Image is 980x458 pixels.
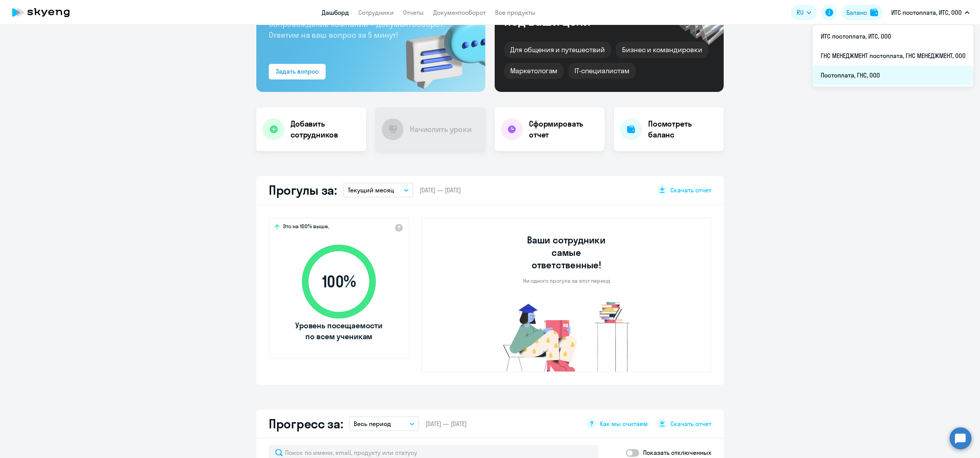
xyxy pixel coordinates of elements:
h4: Посмотреть баланс [648,118,717,140]
ul: RU [813,25,973,86]
h2: Прогресс за: [269,416,343,432]
h2: Прогулы за: [269,182,337,198]
div: Маркетологам [504,63,564,79]
div: IT-специалистам [568,63,635,79]
h4: Добавить сотрудников [291,118,360,140]
a: Дашборд [322,9,349,16]
button: Весь период [349,416,419,431]
p: Текущий месяц [348,185,394,195]
img: no-truants [488,300,645,372]
a: Все продукты [495,9,536,16]
span: [DATE] — [DATE] [419,186,461,194]
img: balance [870,9,878,16]
p: Показать отключенных [643,448,711,457]
span: Это на 100% выше, [283,223,329,232]
button: Балансbalance [842,5,883,20]
span: RU [797,8,804,17]
a: Отчеты [403,9,424,16]
span: Уровень посещаемости по всем ученикам [294,320,384,342]
button: RU [791,5,817,20]
span: Скачать отчет [670,419,711,428]
a: Документооборот [433,9,486,16]
div: Для общения и путешествий [504,42,611,58]
span: 100 % [294,272,384,291]
div: Баланс [846,8,867,17]
button: Задать вопрос [269,64,326,79]
p: Весь период [354,419,391,428]
button: ИТС постоплата, ИТС, ООО [887,3,973,22]
h4: Сформировать отчет [529,118,598,140]
div: Бизнес и командировки [616,42,709,58]
h3: Ваши сотрудники самые ответственные! [516,234,617,271]
p: Ни одного прогула за этот период [523,277,610,284]
span: Как мы считаем [600,419,648,428]
div: Курсы английского под ваши цели [504,1,637,28]
p: ИТС постоплата, ИТС, ООО [891,8,962,17]
img: bg-img [395,4,485,92]
a: Сотрудники [358,9,394,16]
span: [DATE] — [DATE] [425,419,467,428]
h4: Начислить уроки [410,124,472,135]
div: Задать вопрос [276,67,319,76]
button: Текущий месяц [343,183,413,197]
span: Скачать отчет [670,186,711,194]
